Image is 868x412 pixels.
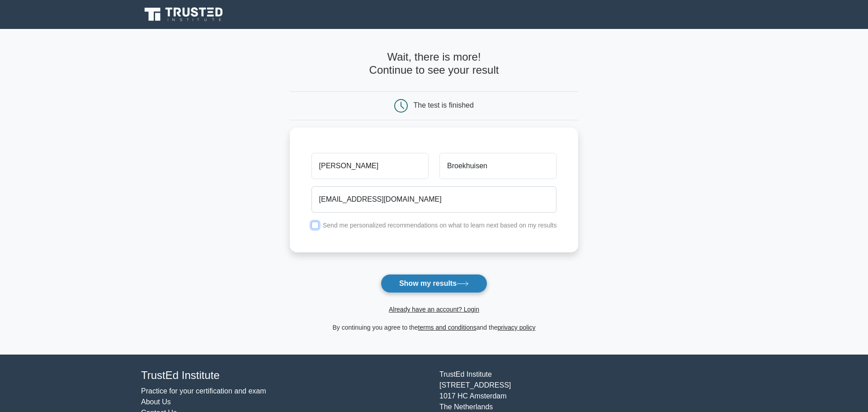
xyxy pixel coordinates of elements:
[311,153,429,179] input: First name
[311,186,557,213] input: Email
[290,51,579,77] h4: Wait, there is more! Continue to see your result
[439,153,557,179] input: Last name
[141,398,171,406] a: About Us
[141,369,429,382] h4: TrustEd Institute
[418,324,476,331] a: terms and conditions
[498,324,536,331] a: privacy policy
[141,387,266,395] a: Practice for your certification and exam
[389,306,479,313] a: Already have an account? Login
[323,222,557,229] label: Send me personalized recommendations on what to learn next based on my results
[414,101,474,109] div: The test is finished
[381,274,487,293] button: Show my results
[284,322,584,333] div: By continuing you agree to the and the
